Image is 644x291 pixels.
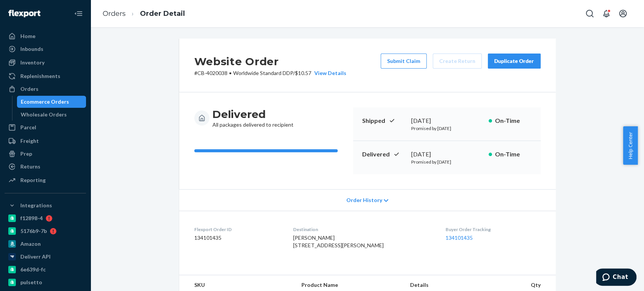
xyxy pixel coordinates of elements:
iframe: Opens a widget where you can chat to one of our agents [596,268,636,287]
button: Duplicate Order [488,54,541,69]
a: Replenishments [5,70,86,82]
p: On-Time [495,116,532,125]
button: Create Return [433,54,482,69]
dt: Destination [293,226,433,233]
a: Orders [5,83,86,95]
ol: breadcrumbs [97,3,191,25]
div: Returns [20,163,40,170]
span: • [229,70,232,76]
div: Parcel [20,124,36,131]
a: f12898-4 [5,212,86,224]
div: [DATE] [411,116,483,125]
div: Inbounds [20,45,43,53]
a: Inbounds [5,43,86,55]
p: Promised by [DATE] [411,125,483,132]
div: f12898-4 [20,214,43,222]
a: Parcel [5,121,86,133]
div: Orders [20,85,38,93]
p: Shipped [362,116,405,125]
img: Flexport logo [8,10,40,17]
a: Amazon [5,238,86,250]
div: Ecommerce Orders [21,98,69,106]
a: Orders [103,9,126,18]
p: Promised by [DATE] [411,159,483,165]
button: Submit Claim [381,54,427,69]
button: Close Navigation [71,6,86,21]
span: Order History [346,196,382,204]
a: Ecommerce Orders [17,96,86,108]
div: Replenishments [20,72,60,80]
div: Prep [20,150,32,158]
button: Integrations [5,199,86,211]
a: Wholesale Orders [17,109,86,121]
a: Freight [5,135,86,147]
span: Worldwide Standard DDP [233,70,293,76]
h3: Delivered [212,107,294,121]
div: 6e639d-fc [20,266,46,273]
div: Freight [20,137,39,145]
a: 134101435 [446,234,473,241]
div: Wholesale Orders [21,111,67,118]
a: 6e639d-fc [5,263,86,276]
a: Deliverr API [5,251,86,263]
button: Open notifications [599,6,614,21]
div: 5176b9-7b [20,227,47,235]
div: Integrations [20,202,52,209]
h2: Website Order [194,54,346,69]
p: On-Time [495,150,532,159]
div: Duplicate Order [494,57,534,65]
a: Reporting [5,174,86,186]
dd: 134101435 [194,234,281,242]
dt: Flexport Order ID [194,226,281,233]
div: All packages delivered to recipient [212,107,294,129]
div: Inventory [20,59,45,66]
a: Inventory [5,57,86,69]
dt: Buyer Order Tracking [446,226,541,233]
p: # CB-4020038 / $10.57 [194,69,346,77]
button: Open account menu [615,6,630,21]
div: Deliverr API [20,253,51,260]
a: Home [5,30,86,42]
div: Reporting [20,176,46,184]
div: Home [20,32,35,40]
a: Prep [5,148,86,160]
a: Returns [5,161,86,173]
div: pulsetto [20,279,42,286]
a: pulsetto [5,276,86,288]
button: Help Center [623,126,638,165]
div: Amazon [20,240,41,248]
span: [PERSON_NAME] [STREET_ADDRESS][PERSON_NAME] [293,234,384,248]
a: Order Detail [140,9,185,18]
p: Delivered [362,150,405,159]
button: Open Search Box [582,6,597,21]
button: View Details [311,69,346,77]
div: [DATE] [411,150,483,159]
a: 5176b9-7b [5,225,86,237]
